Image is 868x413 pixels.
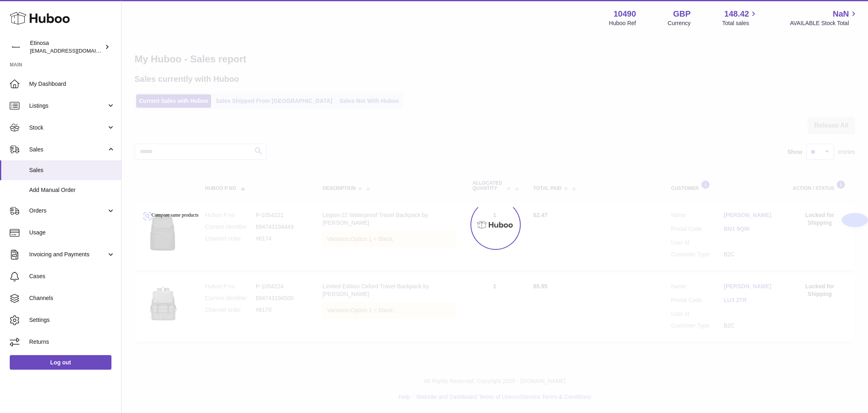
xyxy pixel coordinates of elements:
[29,294,115,302] span: Channels
[609,19,636,27] div: Huboo Ref
[29,102,107,110] span: Listings
[29,272,115,280] span: Cases
[833,9,849,19] span: NaN
[29,229,115,236] span: Usage
[29,251,107,258] span: Invoicing and Payments
[29,166,115,174] span: Sales
[10,41,22,53] img: Wolphuk@gmail.com
[668,19,691,27] div: Currency
[673,9,691,19] strong: GBP
[29,338,115,346] span: Returns
[29,186,115,194] span: Add Manual Order
[29,80,115,88] span: My Dashboard
[152,212,199,220] span: Compare same products
[29,124,107,132] span: Stock
[30,39,103,55] div: Etinosa
[790,9,858,27] a: NaN AVAILABLE Stock Total
[724,9,749,19] span: 148.42
[29,316,115,324] span: Settings
[614,9,636,19] strong: 10490
[30,47,119,54] span: [EMAIL_ADDRESS][DOMAIN_NAME]
[722,9,758,27] a: 148.42 Total sales
[790,19,858,27] span: AVAILABLE Stock Total
[10,355,111,370] a: Log out
[199,212,201,216] img: Sc04c7ecdac3c49e6a1b19c987a4e3931O.png
[29,207,107,215] span: Orders
[722,19,758,27] span: Total sales
[29,146,107,153] span: Sales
